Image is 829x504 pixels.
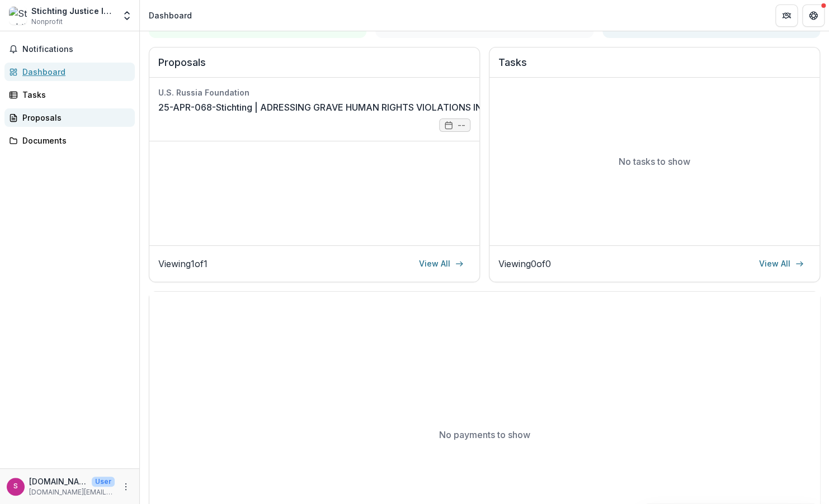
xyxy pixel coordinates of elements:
p: [DOMAIN_NAME][EMAIL_ADDRESS][DOMAIN_NAME] [29,476,87,487]
div: Dashboard [149,9,192,21]
img: Stichting Justice Initiative (SJI) [9,7,27,25]
div: Stichting Justice Initiative (SJI) [31,5,115,17]
p: No tasks to show [619,155,690,168]
p: Viewing 1 of 1 [158,257,208,270]
button: Partners [775,4,798,27]
div: Proposals [22,112,126,123]
button: Get Help [802,4,825,27]
a: View All [752,255,811,273]
a: View All [412,255,470,273]
button: Open entity switcher [119,4,135,27]
a: Documents [4,131,135,150]
p: User [92,477,115,487]
h2: Tasks [498,56,811,78]
p: Viewing 0 of 0 [498,257,551,270]
h2: Proposals [158,56,470,78]
nav: breadcrumb [144,7,196,23]
div: Dashboard [22,66,126,78]
a: Tasks [4,85,135,104]
a: Dashboard [4,63,135,81]
button: Notifications [4,40,135,58]
span: Notifications [22,45,130,54]
span: Nonprofit [31,17,63,27]
a: Proposals [4,108,135,127]
p: [DOMAIN_NAME][EMAIL_ADDRESS][DOMAIN_NAME] [29,487,115,497]
div: Tasks [22,89,126,101]
button: More [119,480,133,493]
div: srji.org@gmail.com [13,483,18,490]
a: 25-APR-068-Stichting | ADRESSING GRAVE HUMAN RIGHTS VIOLATIONS IN [GEOGRAPHIC_DATA] [158,101,578,114]
div: Documents [22,135,126,146]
